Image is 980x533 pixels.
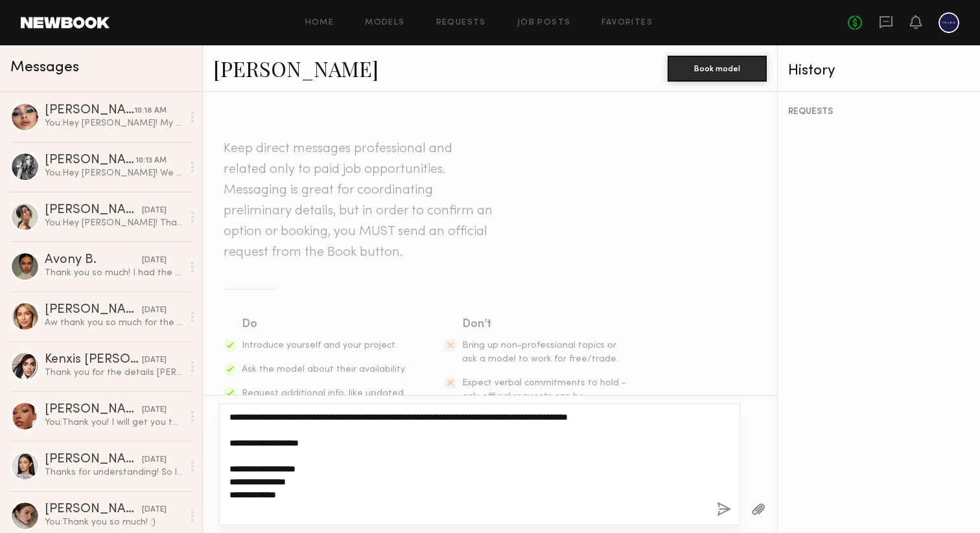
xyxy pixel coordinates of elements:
[462,379,626,414] span: Expect verbal commitments to hold - only official requests can be enforced.
[305,19,334,27] a: Home
[45,254,142,267] div: Avony B.
[601,19,653,27] a: Favorites
[142,404,167,416] div: [DATE]
[436,19,486,27] a: Requests
[462,341,618,363] span: Bring up non-professional topics or ask a model to work for free/trade.
[365,19,404,27] a: Models
[45,516,183,528] div: You: Thank you so much! :)
[45,354,142,367] div: Kenxis [PERSON_NAME]
[242,365,406,374] span: Ask the model about their availability.
[45,217,183,229] div: You: Hey [PERSON_NAME]! Thank you so much for your time and energy on the photoshoot. The whole t...
[135,155,167,167] div: 10:13 AM
[517,19,571,27] a: Job Posts
[45,503,142,516] div: [PERSON_NAME]
[668,62,767,73] a: Book model
[224,139,496,263] header: Keep direct messages professional and related only to paid job opportunities. Messaging is great ...
[45,117,183,130] div: You: Hey [PERSON_NAME]! My name is [PERSON_NAME] and I am the content manager for Pashion Footwea...
[45,403,142,416] div: [PERSON_NAME]
[142,304,167,317] div: [DATE]
[45,453,142,466] div: [PERSON_NAME]
[242,389,404,425] span: Request additional info, like updated digitals, relevant experience, other skills, etc.
[45,267,183,279] div: Thank you so much! I had the best time, the team was amazing, can’t wait to see how it all turned...
[45,466,183,479] div: Thanks for understanding! So looking forward to seeing you [DATE]!
[45,416,183,429] div: You: Thank you! I will get you that folder of photos sent soon! :)
[45,304,142,317] div: [PERSON_NAME]
[45,167,183,179] div: You: Hey [PERSON_NAME]! We are gearing up for another campaign and photoshoot. We would love to w...
[142,354,167,367] div: [DATE]
[142,454,167,466] div: [DATE]
[142,255,167,267] div: [DATE]
[45,367,183,379] div: Thank you for the details [PERSON_NAME]! I would to work with your team on this campaign. Would y...
[142,205,167,217] div: [DATE]
[788,108,970,117] div: REQUESTS
[788,63,970,78] div: History
[668,56,767,82] button: Book model
[213,54,379,82] a: [PERSON_NAME]
[142,504,167,516] div: [DATE]
[242,315,408,334] div: Do
[10,60,79,75] span: Messages
[45,317,183,329] div: Aw thank you so much for the kind message. It was so nice to work with you [DEMOGRAPHIC_DATA] aga...
[242,341,397,350] span: Introduce yourself and your project.
[45,204,142,217] div: [PERSON_NAME]
[45,154,135,167] div: [PERSON_NAME]
[462,315,628,334] div: Don’t
[45,104,134,117] div: [PERSON_NAME]
[134,105,167,117] div: 10:18 AM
